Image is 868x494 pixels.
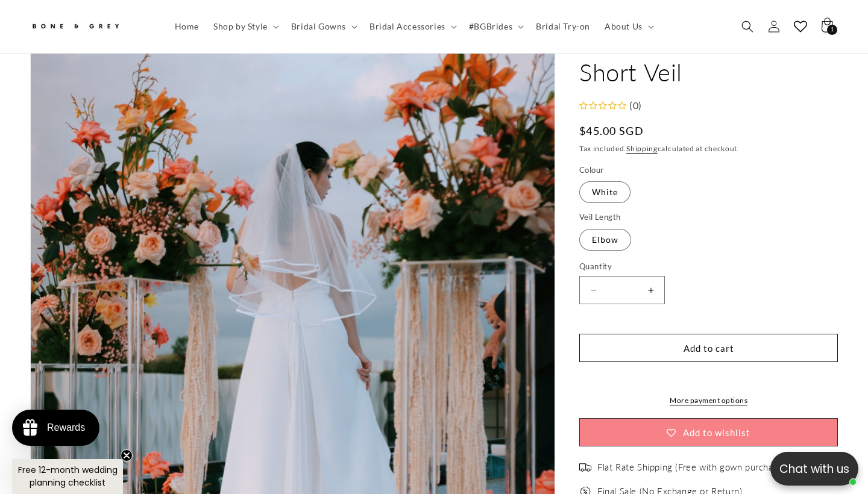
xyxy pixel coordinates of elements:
[626,145,658,154] a: Shipping
[47,422,85,433] div: Rewards
[12,459,123,494] div: Free 12-month wedding planning checklistClose teaser
[370,21,445,32] span: Bridal Accessories
[605,21,643,32] span: About Us
[579,395,838,406] a: More payment options
[728,18,808,39] button: Write a review
[168,14,206,39] a: Home
[121,449,133,461] button: Close teaser
[579,182,631,204] label: White
[579,418,838,446] button: Add to wishlist
[831,25,834,35] span: 1
[536,21,590,32] span: Bridal Try-on
[734,13,761,40] summary: Search
[579,212,621,224] legend: Veil Length
[597,14,659,39] summary: About Us
[80,69,133,78] a: Write a review
[284,14,362,39] summary: Bridal Gowns
[626,97,642,114] div: (0)
[579,123,644,140] span: $45.00 SGD
[579,229,631,251] label: Elbow
[770,460,858,478] p: Chat with us
[770,452,858,486] button: Open chatbox
[291,21,346,32] span: Bridal Gowns
[213,21,268,32] span: Shop by Style
[469,21,512,32] span: #BGBrides
[18,464,118,489] span: Free 12-month wedding planning checklist
[579,25,838,88] h1: [PERSON_NAME] Trim Short Veil
[579,334,838,363] button: Add to cart
[529,14,597,39] a: Bridal Try-on
[597,462,785,474] span: Flat Rate Shipping (Free with gown purchase)
[579,164,605,177] legend: Colour
[175,21,199,32] span: Home
[26,12,156,41] a: Bone and Grey Bridal
[206,14,284,39] summary: Shop by Style
[362,14,462,39] summary: Bridal Accessories
[30,17,121,37] img: Bone and Grey Bridal
[579,143,838,155] div: Tax included. calculated at checkout.
[462,14,529,39] summary: #BGBrides
[579,261,838,273] label: Quantity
